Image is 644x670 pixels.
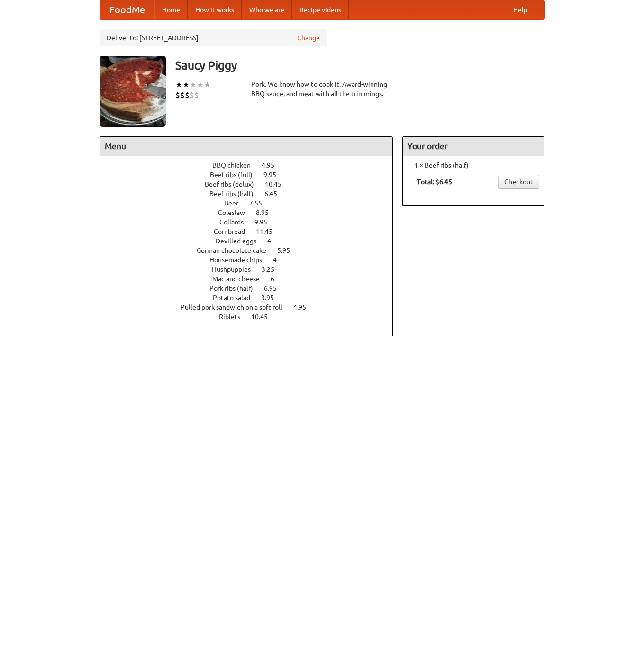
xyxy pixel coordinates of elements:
[214,228,290,235] a: Cornbread 11.45
[100,56,166,127] img: angular.jpg
[293,304,316,311] span: 4.95
[277,247,299,254] span: 5.95
[188,0,242,19] a: How it works
[214,228,254,235] span: Cornbread
[212,161,292,169] a: BBQ chicken 4.95
[256,209,278,216] span: 8.95
[297,33,320,43] a: Change
[212,275,292,283] a: Mac and cheese 6
[190,80,197,90] li: ★
[254,218,277,226] span: 9.95
[209,190,295,197] a: Beef ribs (half) 6.45
[205,180,299,188] a: Beef ribs (delux) 10.45
[261,294,283,302] span: 3.95
[263,171,286,179] span: 9.95
[262,266,284,273] span: 3.25
[242,0,292,19] a: Who we are
[213,294,291,302] a: Potato salad 3.95
[181,304,292,311] span: Pulled pork sandwich on a soft roll
[212,266,292,273] a: Hushpuppies 3.25
[212,275,269,283] span: Mac and cheese
[251,313,277,321] span: 10.45
[185,90,190,100] li: $
[209,256,272,264] span: Housemade chips
[265,180,291,188] span: 10.45
[175,90,180,100] li: $
[182,80,190,90] li: ★
[175,80,182,90] li: ★
[197,247,308,254] a: German chocolate cake 5.95
[251,80,393,98] div: Pork. We know how to cook it. Award-winning BBQ sauce, and meat with all the trimmings.
[209,256,294,264] a: Housemade chips 4
[213,294,260,302] span: Potato salad
[273,256,286,264] span: 4
[210,171,294,179] a: Beef ribs (full) 9.95
[506,0,535,19] a: Help
[212,266,260,273] span: Hushpuppies
[498,175,539,189] a: Checkout
[190,90,194,100] li: $
[224,199,280,207] a: Beer 7.55
[417,178,452,186] b: Total: $6.45
[197,247,276,254] span: German chocolate cake
[219,218,285,226] a: Collards 9.95
[216,237,266,245] span: Devilled eggs
[264,190,287,197] span: 6.45
[271,275,284,283] span: 6
[204,80,211,90] li: ★
[408,161,539,170] li: 1 × Beef ribs (half)
[249,199,272,207] span: 7.55
[154,0,188,19] a: Home
[264,285,286,292] span: 6.95
[209,285,294,292] a: Pork ribs (half) 6.95
[219,313,285,321] a: Riblets 10.45
[256,228,282,235] span: 11.45
[175,56,545,75] h3: Saucy Piggy
[205,180,263,188] span: Beef ribs (delux)
[218,209,254,216] span: Coleslaw
[403,137,544,156] h4: Your order
[216,237,289,245] a: Devilled eggs 4
[212,161,260,169] span: BBQ chicken
[100,137,393,156] h4: Menu
[197,80,204,90] li: ★
[209,190,263,197] span: Beef ribs (half)
[181,304,324,311] a: Pulled pork sandwich on a soft roll 4.95
[219,313,250,321] span: Riblets
[209,285,263,292] span: Pork ribs (half)
[218,209,286,216] a: Coleslaw 8.95
[267,237,281,245] span: 4
[262,161,284,169] span: 4.95
[180,90,185,100] li: $
[292,0,349,19] a: Recipe videos
[210,171,262,179] span: Beef ribs (full)
[194,90,199,100] li: $
[224,199,248,207] span: Beer
[219,218,253,226] span: Collards
[100,29,327,46] div: Deliver to: [STREET_ADDRESS]
[100,0,154,19] a: FoodMe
